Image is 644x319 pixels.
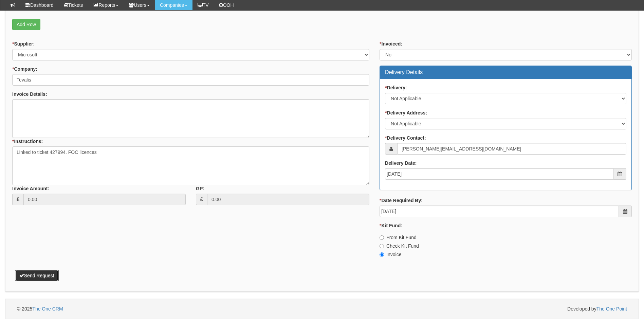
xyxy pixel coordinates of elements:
a: Add Row [12,19,40,30]
label: From Kit Fund [380,234,417,241]
label: Kit Fund: [380,222,402,229]
span: © 2025 [17,306,63,312]
label: Supplier: [12,40,35,47]
label: Invoice Details: [12,91,47,98]
input: From Kit Fund [380,235,384,240]
button: Send Request [15,270,59,281]
label: Date Required By: [380,197,423,204]
h3: Delivery Details [385,69,626,75]
label: Delivery Date: [385,160,417,166]
label: Instructions: [12,138,43,145]
label: Invoice [380,251,401,258]
label: Check Kit Fund [380,243,419,249]
label: Invoice Amount: [12,185,49,192]
label: Company: [12,66,37,72]
a: The One CRM [32,306,63,312]
input: Check Kit Fund [380,244,384,248]
label: Delivery: [385,84,407,91]
input: Invoice [380,252,384,257]
a: The One Point [596,306,627,312]
label: Invoiced: [380,40,402,47]
label: Delivery Contact: [385,135,426,141]
label: GP: [196,185,204,192]
span: Developed by [567,305,627,312]
label: Delivery Address: [385,109,427,116]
